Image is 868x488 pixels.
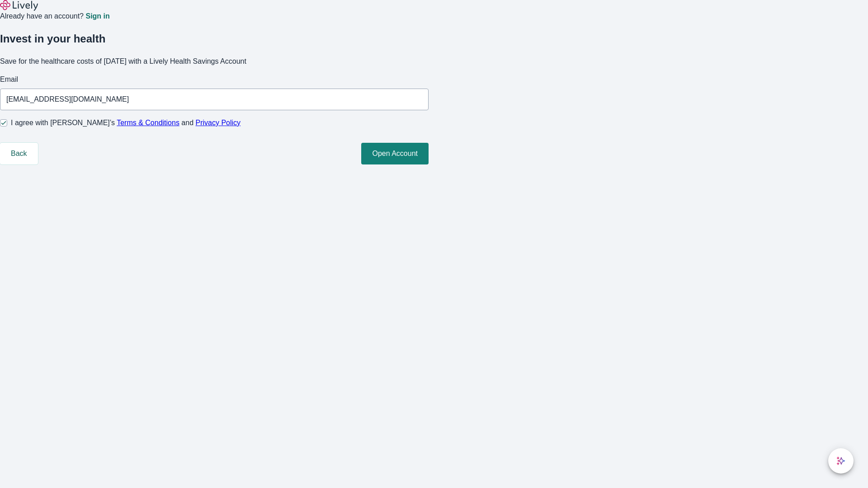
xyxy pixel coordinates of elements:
span: I agree with [PERSON_NAME]’s and [11,117,241,128]
a: Sign in [85,13,109,20]
a: Terms & Conditions [117,119,179,127]
a: Privacy Policy [196,119,241,127]
button: Open Account [361,143,429,164]
button: chat [828,448,854,474]
svg: Lively AI Assistant [836,456,845,465]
